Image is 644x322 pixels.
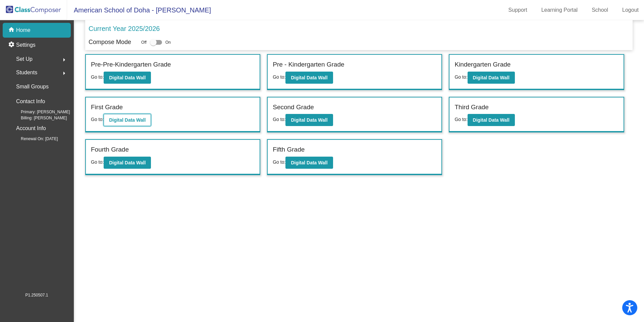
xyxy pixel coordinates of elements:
a: Logout [617,5,644,15]
p: Compose Mode [89,38,131,47]
label: Fourth Grade [91,145,129,155]
span: Off [141,39,147,45]
span: American School of Doha - [PERSON_NAME] [67,5,211,15]
span: Go to: [91,117,104,122]
label: First Grade [91,103,123,112]
b: Digital Data Wall [291,75,327,80]
span: Primary: [PERSON_NAME] [10,109,70,115]
label: Kindergarten Grade [454,60,511,70]
b: Digital Data Wall [109,160,146,165]
span: Go to: [91,159,104,165]
span: Students [16,68,37,77]
p: Small Groups [16,82,49,91]
button: Digital Data Wall [468,114,515,126]
b: Digital Data Wall [473,117,509,123]
label: Third Grade [454,103,488,112]
p: Account Info [16,124,46,133]
mat-icon: settings [8,41,16,49]
a: Learning Portal [536,5,583,15]
label: Pre - Kindergarten Grade [273,60,344,70]
b: Digital Data Wall [109,75,146,80]
mat-icon: arrow_right [60,56,68,64]
button: Digital Data Wall [104,114,151,126]
span: Go to: [273,117,285,122]
b: Digital Data Wall [291,160,327,165]
mat-icon: arrow_right [60,69,68,77]
p: Current Year 2025/2026 [89,24,160,34]
a: School [586,5,613,15]
span: Go to: [454,117,467,122]
span: Go to: [91,74,104,80]
button: Digital Data Wall [104,157,151,169]
p: Home [16,26,31,34]
b: Digital Data Wall [109,117,146,123]
span: Billing: [PERSON_NAME] [10,115,67,121]
span: Go to: [454,74,467,80]
button: Digital Data Wall [285,72,333,84]
b: Digital Data Wall [291,117,327,123]
span: Go to: [273,159,285,165]
span: Go to: [273,74,285,80]
label: Fifth Grade [273,145,305,155]
label: Pre-Pre-Kindergarten Grade [91,60,171,70]
p: Settings [16,41,36,49]
button: Digital Data Wall [468,72,515,84]
span: Set Up [16,54,33,64]
mat-icon: home [8,26,16,34]
button: Digital Data Wall [285,114,333,126]
a: Support [503,5,533,15]
span: Renewal On: [DATE] [10,136,58,142]
p: Contact Info [16,97,45,106]
span: On [165,39,171,45]
button: Digital Data Wall [285,157,333,169]
button: Digital Data Wall [104,72,151,84]
b: Digital Data Wall [473,75,509,80]
label: Second Grade [273,103,314,112]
